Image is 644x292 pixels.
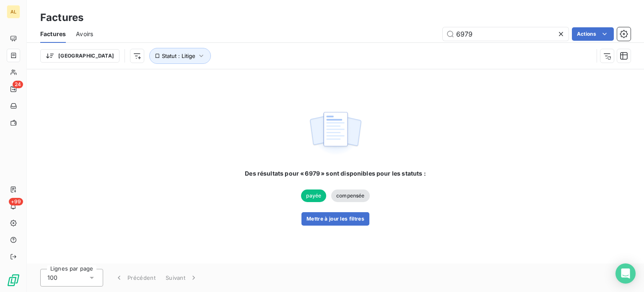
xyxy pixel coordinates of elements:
[40,30,66,38] span: Factures
[301,189,326,202] span: payée
[47,274,57,282] span: 100
[615,263,636,284] div: Open Intercom Messenger
[9,198,23,205] span: +99
[309,107,362,159] img: empty state
[76,30,93,38] span: Avoirs
[245,169,426,178] span: Des résultats pour « 6979 » sont disponibles pour les statuts :
[7,5,20,18] div: AL
[40,49,119,63] button: [GEOGRAPHIC_DATA]
[572,27,614,41] button: Actions
[331,189,369,202] span: compensée
[149,48,211,64] button: Statut : Litige
[161,269,203,287] button: Suivant
[162,53,195,59] span: Statut : Litige
[110,269,161,287] button: Précédent
[7,274,20,287] img: Logo LeanPay
[443,27,569,41] input: Rechercher
[301,212,369,226] button: Mettre à jour les filtres
[13,81,23,88] span: 24
[40,10,83,25] h3: Factures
